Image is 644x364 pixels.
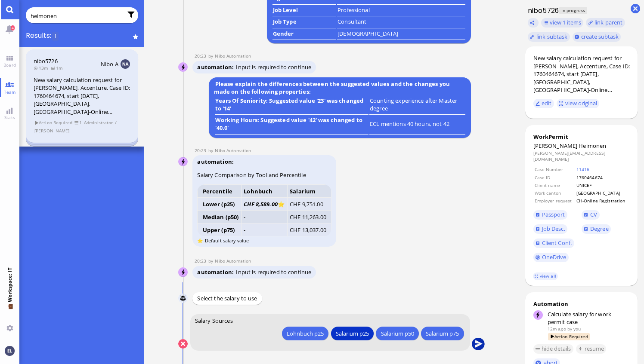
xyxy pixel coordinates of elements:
[534,174,575,181] td: Case ID
[573,326,581,332] span: elena.pascarelli@bluelakelegal.com
[6,302,13,321] span: 💼 Workspace: IT
[272,17,336,28] td: Job Type
[542,211,565,218] span: Passport
[197,237,249,244] small: ⭐ Default salary value
[548,310,630,326] div: Calculate salary for work permit case
[272,29,336,40] td: Gender
[534,166,575,173] td: Case Number
[559,7,587,14] span: In progress
[542,225,565,232] span: Job Desc.
[536,33,568,40] span: link subtask
[331,327,374,340] button: Salarium p25
[208,258,215,264] span: by
[534,190,575,196] td: Work canton
[84,119,113,126] span: Administrator
[192,292,262,305] div: Select the salary to use
[195,53,208,59] span: 20:23
[550,18,581,26] span: view 1 items
[533,224,568,234] a: Job Desc.
[337,6,370,14] runbook-parameter-view: Professional
[287,198,331,211] td: CHF 9,751.00
[533,142,578,150] span: [PERSON_NAME]
[567,326,572,332] span: by
[236,63,311,71] span: Input is required to continue
[1,62,18,68] span: Board
[121,59,130,69] img: NA
[241,223,287,236] td: -
[548,326,566,332] span: 12m ago
[215,258,251,264] span: automation@nibo.ai
[34,65,51,71] span: 13m
[590,225,609,232] span: Degree
[421,327,464,340] button: Salarium p75
[541,18,584,28] button: view 1 items
[548,333,590,340] span: Action Required
[287,184,331,197] th: Salarium
[287,329,324,338] div: undefined
[528,32,570,42] task-group-action-menu: link subtask
[576,197,629,204] td: CH-Online Registration
[215,96,369,115] td: Years Of Seniority: Suggested value '23' was changed to '14'
[582,224,611,234] a: Degree
[528,18,539,28] button: Copy ticket nibo5726 link to clipboard
[208,53,215,59] span: by
[533,344,574,354] button: hide details
[542,239,572,247] span: Client Conf.
[594,18,622,26] span: link parent
[5,346,14,355] img: You
[426,329,459,338] div: undefined
[586,18,625,28] task-group-action-menu: link parent
[195,147,208,153] span: 20:23
[101,60,118,68] span: Nibo A
[533,253,569,262] a: OneDrive
[178,339,188,349] button: Cancel
[2,89,18,95] span: Team
[533,133,630,141] div: WorkPermit
[287,211,331,223] td: CHF 11,263.00
[197,158,236,165] span: automation
[525,6,559,15] h1: nibo5726
[272,6,336,17] td: Job Level
[195,316,233,324] span: Salary Sources
[51,65,65,71] span: 1m
[179,63,188,72] img: Nibo Automation
[203,226,235,234] strong: Upper (p75)
[215,147,251,153] span: automation@nibo.ai
[208,147,215,153] span: by
[336,329,369,338] div: undefined
[31,11,122,21] input: Enter query or press / to filter
[179,268,188,277] img: Nibo Automation
[241,184,287,197] th: Lohnbuch
[74,119,83,126] span: view 1 items
[534,197,575,204] td: Employer request
[370,97,457,112] runbook-parameter-view: Counting experience after Master degree
[214,79,450,97] b: Please explain the differences between the suggested values and the changes you made on the follo...
[34,76,130,116] div: New salary calculation request for [PERSON_NAME], Accenture, Case ID: 1760464674, start [DATE], [...
[590,211,597,218] span: CV
[337,30,398,37] runbook-parameter-view: [DEMOGRAPHIC_DATA]
[533,239,574,248] a: Client Conf.
[579,142,606,150] span: Heimonen
[370,120,449,128] runbook-parameter-view: ECL mentions 40 hours, not 42
[52,32,59,41] span: 1
[576,166,590,172] a: 11416
[576,182,629,189] td: UNICEF
[533,54,630,94] div: New salary calculation request for [PERSON_NAME], Accenture, Case ID: 1760464674, start [DATE], [...
[2,114,17,120] span: Stats
[533,99,554,108] button: edit
[533,272,558,280] a: view all
[26,31,52,40] span: Results:
[573,32,621,42] button: create subtask
[197,268,236,276] span: automation
[241,211,287,223] td: -
[337,18,366,25] runbook-parameter-view: Consultant
[115,119,117,126] span: /
[376,327,419,340] button: Salarium p50
[381,329,414,338] div: undefined
[197,63,236,71] span: automation
[11,25,15,31] span: 4
[215,116,369,135] td: Working Hours: Suggested value '42' was changed to '40.0'
[576,190,629,196] td: [GEOGRAPHIC_DATA]
[34,57,58,65] a: nibo5726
